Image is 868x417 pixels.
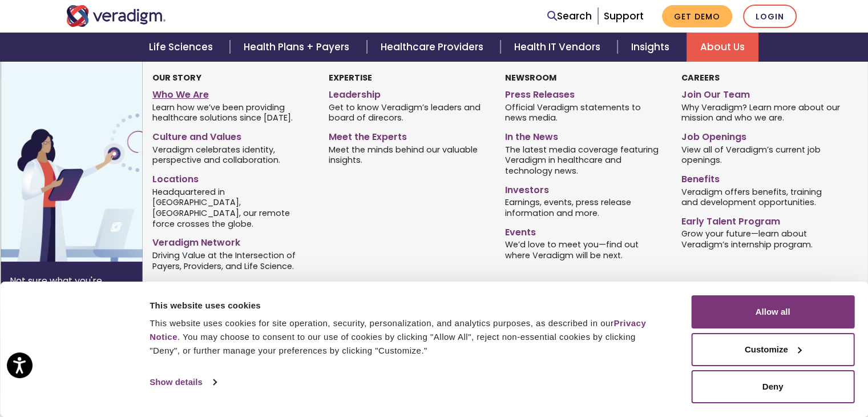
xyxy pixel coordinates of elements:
a: Events [505,222,664,239]
a: Life Sciences [135,33,230,62]
a: Who We Are [152,85,312,101]
a: Press Releases [505,85,664,101]
iframe: Drift Chat Widget [649,335,854,403]
button: Allow all [691,295,854,328]
span: Meet the minds behind our valuable insights. [329,143,488,166]
a: Locations [152,169,312,186]
span: View all of Veradigm’s current job openings. [681,143,840,166]
img: Vector image of Veradigm’s Story [1,62,184,262]
a: Insights [617,33,687,62]
a: Health IT Vendors [500,33,617,62]
span: We’d love to meet you—find out where Veradigm will be next. [505,239,664,261]
a: Search [547,9,592,24]
a: Culture and Values [152,127,312,143]
a: In the News [505,127,664,143]
button: Customize [691,333,854,366]
span: Grow your future—learn about Veradigm’s internship program. [681,228,840,250]
span: Get to know Veradigm’s leaders and board of direcors. [329,101,488,123]
strong: Expertise [329,72,372,83]
a: Get Demo [662,5,732,27]
span: Official Veradigm statements to news media. [505,101,664,123]
span: Learn how we’ve been providing healthcare solutions since [DATE]. [152,101,312,123]
a: Meet the Experts [329,127,488,143]
a: Leadership [329,85,488,101]
a: Support [604,9,644,23]
a: Early Talent Program [681,211,840,228]
span: Veradigm celebrates identity, perspective and collaboration. [152,143,312,166]
span: Earnings, events, press release information and more. [505,197,664,219]
a: Show details [150,374,216,391]
a: Join Our Team [681,85,840,101]
a: Healthcare Providers [367,33,500,62]
strong: Newsroom [505,72,556,83]
span: The latest media coverage featuring Veradigm in healthcare and technology news. [505,143,664,177]
span: Veradigm offers benefits, training and development opportunities. [681,186,840,208]
a: Login [743,5,797,28]
a: About Us [687,33,758,62]
div: This website uses cookies for site operation, security, personalization, and analytics purposes, ... [150,316,665,358]
img: Veradigm logo [66,5,166,27]
a: Benefits [681,169,840,186]
strong: Our Story [152,72,201,83]
span: Driving Value at the Intersection of Payers, Providers, and Life Science. [152,249,312,271]
a: Investors [505,180,664,197]
span: Why Veradigm? Learn more about our mission and who we are. [681,101,840,123]
strong: Careers [681,72,719,83]
span: Headquartered in [GEOGRAPHIC_DATA], [GEOGRAPHIC_DATA], our remote force crosses the globe. [152,186,312,229]
p: Not sure what you're looking for? [10,275,133,297]
a: Veradigm Network [152,232,312,249]
a: Job Openings [681,127,840,143]
div: This website uses cookies [150,299,665,312]
a: Health Plans + Payers [230,33,366,62]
